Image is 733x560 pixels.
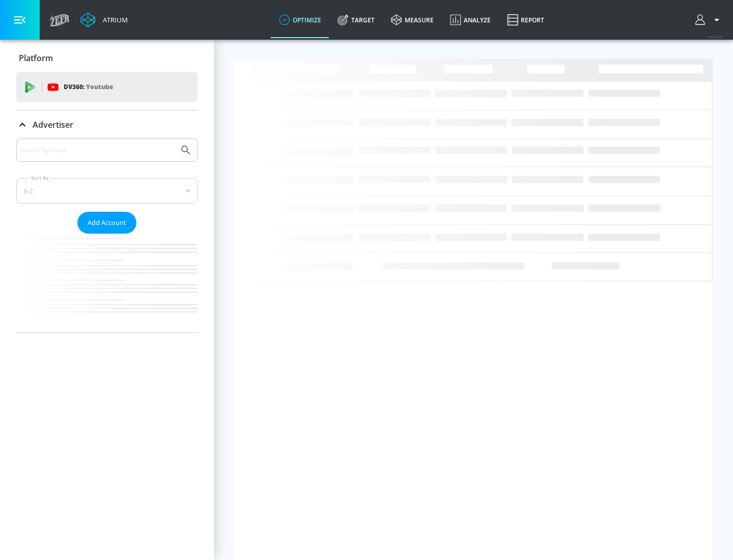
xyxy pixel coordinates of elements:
[442,2,499,38] a: Analyze
[86,81,113,92] p: Youtube
[16,44,198,72] div: Platform
[499,2,552,38] a: Report
[16,138,198,332] div: Advertiser
[16,234,198,332] nav: list of Advertiser
[19,52,53,64] p: Platform
[383,2,442,38] a: measure
[64,81,113,93] p: DV360:
[99,15,128,24] div: Atrium
[709,34,723,39] span: v 4.24.0
[80,12,128,27] a: Atrium
[33,119,73,130] p: Advertiser
[16,178,198,204] div: A-Z
[77,212,136,234] button: Add Account
[271,2,329,38] a: optimize
[29,175,51,181] label: Sort By
[16,72,198,102] div: DV360: Youtube
[20,144,175,157] input: Search by name
[329,2,383,38] a: Target
[88,217,126,229] span: Add Account
[16,110,198,139] div: Advertiser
